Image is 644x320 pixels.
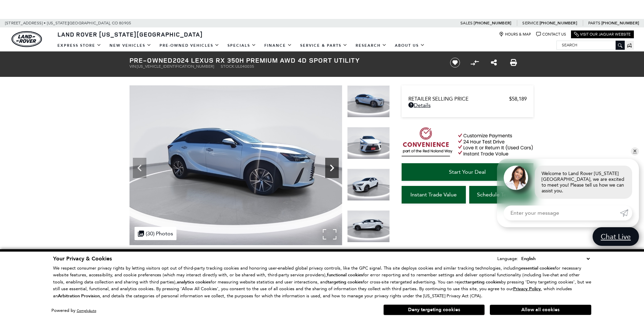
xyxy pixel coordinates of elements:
[133,158,146,178] div: Previous
[470,58,480,68] button: Compare Vehicle
[510,59,517,67] a: Print this Pre-Owned 2024 Lexus RX 350h Premium AWD 4D Sport Utility
[327,272,363,278] strong: functional cookies
[11,31,42,47] a: land-rover
[129,56,173,65] strong: Pre-Owned
[620,206,632,220] a: Submit
[53,40,429,51] nav: Main Navigation
[408,96,527,102] a: Retailer Selling Price $58,189
[601,20,639,26] a: [PHONE_NUMBER]
[490,305,591,315] button: Allow all cookies
[522,21,538,25] span: Service
[466,279,501,285] strong: targeting cookies
[328,279,363,285] strong: targeting cookies
[5,21,131,25] a: [STREET_ADDRESS] • [US_STATE][GEOGRAPHIC_DATA], CO 80905
[540,20,577,26] a: [PHONE_NUMBER]
[593,227,639,246] a: Chat Live
[347,85,390,118] img: Used 2024 Eminent White Pearl Lexus 350h Premium image 2
[347,210,390,242] img: Used 2024 Eminent White Pearl Lexus 350h Premium image 5
[296,40,352,51] a: Service & Parts
[383,304,485,315] button: Deny targeting cookies
[448,57,462,68] button: Save vehicle
[325,158,339,178] div: Next
[449,169,486,175] span: Start Your Deal
[597,232,634,241] span: Chat Live
[408,96,509,102] span: Retailer Selling Price
[53,255,112,262] span: Your Privacy & Cookies
[535,166,632,199] div: Welcome to Land Rover [US_STATE][GEOGRAPHIC_DATA], we are excited to meet you! Please tell us how...
[5,19,46,27] span: [STREET_ADDRESS] •
[129,57,439,64] h1: 2024 Lexus RX 350h Premium AWD 4D Sport Utility
[177,279,211,285] strong: analytics cookies
[119,19,131,27] span: 80905
[460,21,473,25] span: Sales
[260,40,296,51] a: Finance
[221,64,235,69] span: Stock:
[521,265,555,271] strong: essential cookies
[504,206,620,220] input: Enter your message
[574,32,631,37] a: Visit Our Jaguar Website
[112,19,118,27] span: CO
[347,127,390,159] img: Used 2024 Eminent White Pearl Lexus 350h Premium image 3
[347,169,390,201] img: Used 2024 Eminent White Pearl Lexus 350h Premium image 4
[410,191,457,198] span: Instant Trade Value
[223,40,260,51] a: Specials
[509,96,527,102] span: $58,189
[402,186,466,204] a: Instant Trade Value
[156,40,223,51] a: Pre-Owned Vehicles
[135,227,176,240] div: (30) Photos
[391,40,429,51] a: About Us
[588,21,600,25] span: Parts
[11,31,42,47] img: Land Rover
[51,308,96,313] div: Powered by
[491,59,497,67] a: Share this Pre-Owned 2024 Lexus RX 350h Premium AWD 4D Sport Utility
[536,32,566,37] a: Contact Us
[235,64,254,69] span: UL040035
[520,255,591,262] select: Language Select
[129,85,342,245] img: Used 2024 Eminent White Pearl Lexus 350h Premium image 2
[504,166,528,190] img: Agent profile photo
[53,265,591,300] p: We respect consumer privacy rights by letting visitors opt out of third-party tracking cookies an...
[53,30,207,38] a: Land Rover [US_STATE][GEOGRAPHIC_DATA]
[77,308,96,313] a: ComplyAuto
[53,40,105,51] a: EXPRESS STORE
[499,32,531,37] a: Hours & Map
[469,186,533,204] a: Schedule Test Drive
[402,163,533,181] a: Start Your Deal
[137,64,214,69] span: [US_VEHICLE_IDENTIFICATION_NUMBER]
[105,40,156,51] a: New Vehicles
[513,286,541,291] a: Privacy Policy
[497,256,518,261] div: Language:
[513,286,541,292] u: Privacy Policy
[408,102,527,108] a: Details
[129,64,137,69] span: VIN:
[47,19,111,27] span: [US_STATE][GEOGRAPHIC_DATA],
[557,41,624,49] input: Search
[477,191,525,198] span: Schedule Test Drive
[474,20,511,26] a: [PHONE_NUMBER]
[58,293,100,299] strong: Arbitration Provision
[352,40,391,51] a: Research
[57,30,203,38] span: Land Rover [US_STATE][GEOGRAPHIC_DATA]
